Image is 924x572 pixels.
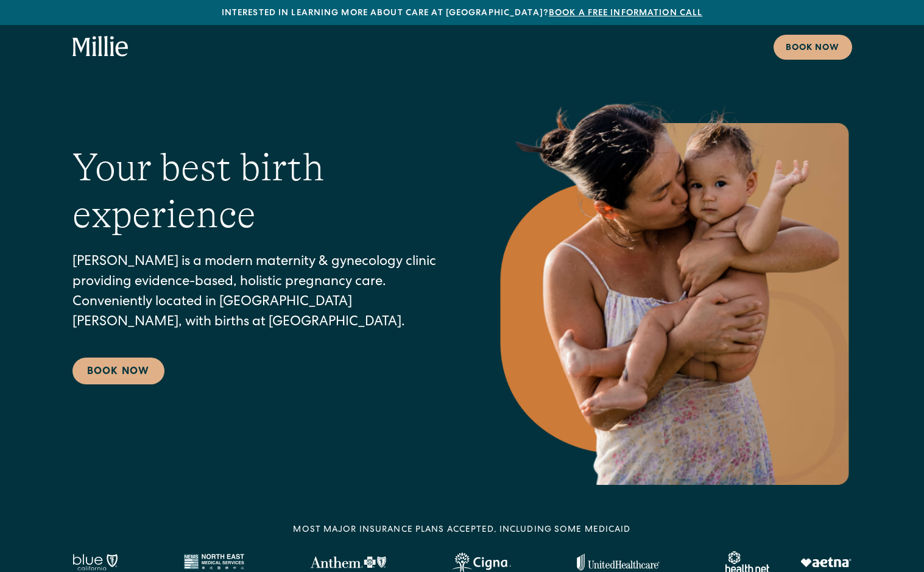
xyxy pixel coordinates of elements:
[72,358,164,384] a: Book Now
[72,253,448,333] p: [PERSON_NAME] is a modern maternity & gynecology clinic providing evidence-based, holistic pregna...
[72,144,448,238] h1: Your best birth experience
[72,36,129,58] a: home
[183,554,244,571] img: North East Medical Services logo
[800,557,852,567] img: Aetna logo
[72,554,118,571] img: Blue California logo
[452,553,511,572] img: Cigna logo
[549,9,702,18] a: Book a free information call
[310,556,386,568] img: Anthem Logo
[786,42,840,55] div: Book now
[293,524,630,537] div: MOST MAJOR INSURANCE PLANS ACCEPTED, INCLUDING some MEDICAID
[774,35,852,60] a: Book now
[496,83,852,485] img: Mother holding and kissing her baby on the cheek.
[577,554,660,571] img: United Healthcare logo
